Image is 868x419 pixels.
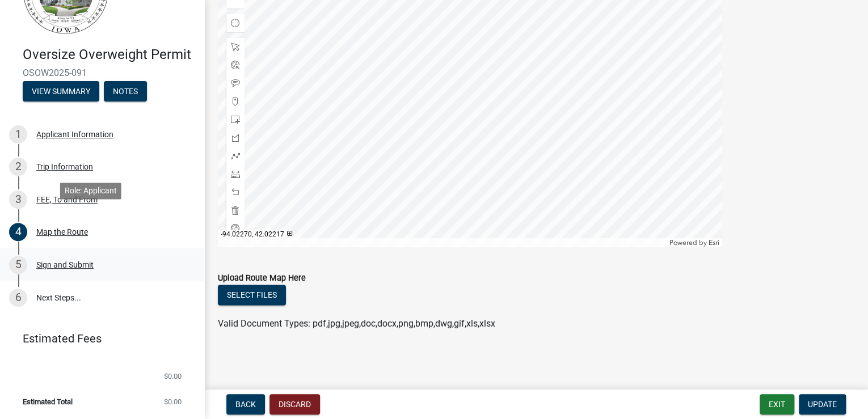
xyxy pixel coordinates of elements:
[9,256,27,274] div: 5
[667,238,722,247] div: Powered by
[60,183,121,199] div: Role: Applicant
[104,87,147,96] wm-modal-confirm: Notes
[164,398,182,405] span: $0.00
[36,163,93,171] div: Trip Information
[9,158,27,176] div: 2
[218,318,495,329] span: Valid Document Types: pdf,jpg,jpeg,doc,docx,png,bmp,dwg,gif,xls,xlsx
[218,285,286,305] button: Select files
[799,394,846,414] button: Update
[36,261,94,269] div: Sign and Submit
[9,191,27,209] div: 3
[226,394,265,414] button: Back
[760,394,794,414] button: Exit
[808,400,837,409] span: Update
[104,81,147,101] button: Notes
[269,394,320,414] button: Discard
[36,196,98,204] div: FEE, To and From
[218,274,306,282] label: Upload Route Map Here
[9,223,27,241] div: 4
[709,239,719,247] a: Esri
[164,373,182,380] span: $0.00
[36,130,113,138] div: Applicant Information
[9,289,27,307] div: 6
[23,398,73,405] span: Estimated Total
[23,46,195,63] h4: Oversize Overweight Permit
[9,327,186,350] a: Estimated Fees
[23,67,182,78] span: OSOW2025-091
[36,228,88,236] div: Map the Route
[235,400,256,409] span: Back
[9,125,27,143] div: 1
[23,81,99,101] button: View Summary
[23,87,99,96] wm-modal-confirm: Summary
[226,14,245,32] div: Find my location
